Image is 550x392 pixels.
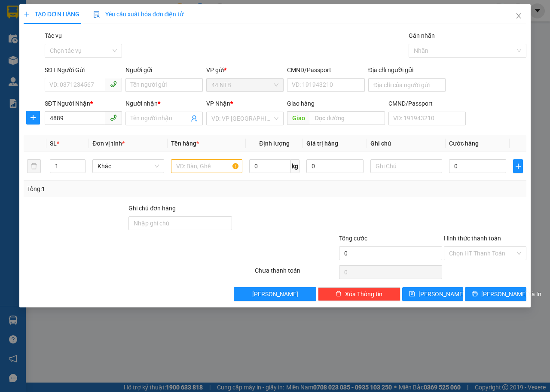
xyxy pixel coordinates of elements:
label: Hình thức thanh toán [444,235,501,242]
span: SL [50,140,57,147]
span: close [515,12,522,19]
span: printer [472,291,478,298]
label: Gán nhãn [409,32,435,39]
label: Ghi chú đơn hàng [128,205,176,212]
div: Chưa thanh toán [254,266,338,281]
input: 0 [306,159,364,173]
span: user-add [191,115,198,122]
span: kg [291,159,299,173]
span: Khác [98,160,159,173]
div: Người nhận [125,99,203,108]
button: printer[PERSON_NAME] và In [465,287,526,301]
input: Địa chỉ của người gửi [368,78,446,92]
span: phone [110,114,117,121]
img: icon [93,11,100,18]
button: plus [513,159,523,173]
span: phone [110,81,117,88]
button: save[PERSON_NAME] [402,287,464,301]
span: Tên hàng [171,140,199,147]
span: save [409,291,415,298]
span: TẠO ĐƠN HÀNG [24,11,79,18]
input: Dọc đường [310,111,385,125]
input: VD: Bàn, Ghế [171,159,243,173]
span: VP Nhận [206,100,230,107]
span: delete [336,291,342,298]
span: Tổng cước [339,235,367,242]
span: 44 NTB [211,79,278,91]
span: Định lượng [259,140,290,147]
div: VP gửi [206,65,284,75]
span: Giao hàng [287,100,315,107]
span: Cước hàng [449,140,479,147]
div: CMND/Passport [388,99,466,108]
div: CMND/Passport [287,65,364,75]
span: Yêu cầu xuất hóa đơn điện tử [93,11,184,18]
span: Giá trị hàng [306,140,338,147]
input: Ghi Chú [370,159,442,173]
span: plus [513,163,522,170]
span: Đơn vị tính [92,140,125,147]
span: plus [24,11,30,17]
button: [PERSON_NAME] [234,287,316,301]
span: Giao [287,111,310,125]
div: Người gửi [125,65,203,75]
div: Tổng: 1 [27,184,213,194]
div: SĐT Người Gửi [45,65,122,75]
span: [PERSON_NAME] và In [481,289,541,299]
div: SĐT Người Nhận [45,99,122,108]
div: Địa chỉ người gửi [368,65,446,75]
button: Close [507,4,531,28]
button: deleteXóa Thông tin [318,287,400,301]
button: plus [26,111,40,125]
button: delete [27,159,41,173]
span: [PERSON_NAME] [419,289,464,299]
label: Tác vụ [45,32,62,39]
span: [PERSON_NAME] [252,289,298,299]
span: plus [27,114,40,121]
th: Ghi chú [367,135,446,152]
input: Ghi chú đơn hàng [128,216,232,230]
span: Xóa Thông tin [345,289,382,299]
